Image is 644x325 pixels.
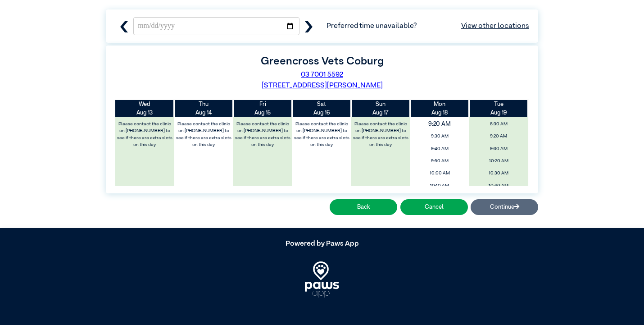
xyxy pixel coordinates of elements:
th: Aug 13 [115,100,174,117]
h5: Powered by Paws App [106,240,538,248]
span: 8:30 AM [472,119,526,129]
th: Aug 17 [351,100,410,117]
span: 9:20 AM [472,131,526,142]
a: 03 7001 5592 [301,71,343,78]
th: Aug 19 [469,100,528,117]
label: Greencross Vets Coburg [261,56,384,67]
span: 9:20 AM [404,118,475,131]
th: Aug 14 [174,100,233,117]
button: Back [330,199,397,215]
span: Preferred time unavailable? [327,21,529,32]
label: Please contact the clinic on [PHONE_NUMBER] to see if there are extra slots on this day [116,119,174,150]
span: 10:40 AM [472,181,526,191]
button: Cancel [400,199,468,215]
label: Please contact the clinic on [PHONE_NUMBER] to see if there are extra slots on this day [234,119,292,150]
span: 10:20 AM [472,156,526,166]
th: Aug 18 [410,100,469,117]
span: 9:30 AM [472,144,526,154]
th: Aug 16 [292,100,351,117]
label: Please contact the clinic on [PHONE_NUMBER] to see if there are extra slots on this day [352,119,409,150]
th: Aug 15 [233,100,292,117]
span: 9:50 AM [413,156,467,166]
img: PawsApp [305,261,340,298]
a: View other locations [461,21,529,32]
span: 10:00 AM [413,168,467,179]
label: Please contact the clinic on [PHONE_NUMBER] to see if there are extra slots on this day [293,119,350,150]
span: 9:30 AM [413,131,467,142]
span: 10:30 AM [472,168,526,179]
label: Please contact the clinic on [PHONE_NUMBER] to see if there are extra slots on this day [175,119,233,150]
span: 10:10 AM [413,181,467,191]
a: [STREET_ADDRESS][PERSON_NAME] [262,82,383,89]
span: 9:40 AM [413,144,467,154]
